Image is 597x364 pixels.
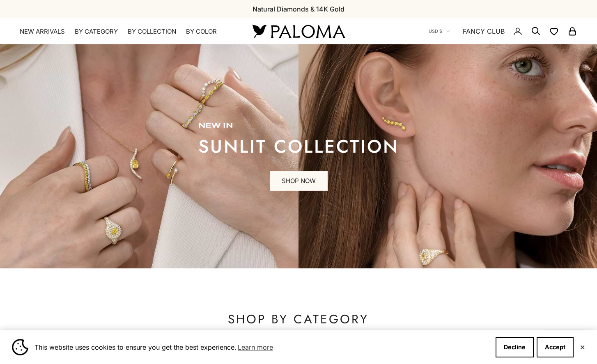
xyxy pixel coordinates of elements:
span: This website uses cookies to ensure you get the best experience. [34,341,489,353]
button: Close [580,345,585,350]
button: USD $ [429,27,450,35]
p: SHOP BY CATEGORY [48,311,549,327]
p: Natural Diamonds & 14K Gold [253,4,344,14]
a: SHOP NOW [270,171,328,191]
summary: By Color [186,27,217,36]
a: Learn more [237,341,274,353]
button: Decline [496,337,534,357]
a: NEW ARRIVALS [20,27,65,36]
img: Cookie banner [12,339,28,355]
summary: By Category [75,27,118,36]
nav: Secondary navigation [429,18,577,44]
p: sunlit collection [198,138,399,155]
nav: Primary navigation [20,27,233,36]
button: Accept [537,337,574,357]
summary: By Collection [128,27,176,36]
p: new in [198,122,399,130]
span: USD $ [429,27,442,35]
a: FANCY CLUB [463,26,505,37]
